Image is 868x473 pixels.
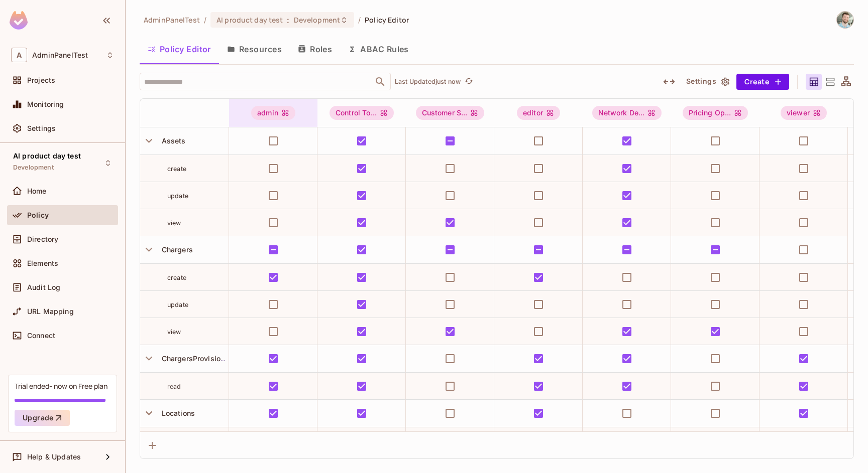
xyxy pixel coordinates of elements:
[27,259,58,267] span: Elements
[167,328,181,336] span: view
[27,124,56,132] span: Settings
[592,106,662,120] div: Network De...
[10,11,28,30] img: SReyMgAAAABJRU5ErkJggg==
[330,106,394,120] span: Control Tower
[219,37,290,62] button: Resources
[395,78,461,86] p: Last Updated just now
[683,106,748,120] span: Pricing Operator
[340,37,417,62] button: ABAC Rules
[158,409,195,417] span: Locations
[167,274,186,281] span: create
[27,332,55,340] span: Connect
[27,453,81,461] span: Help & Updates
[27,76,55,84] span: Projects
[216,15,283,25] span: AI product day test
[140,37,219,62] button: Policy Editor
[373,75,387,89] button: Open
[837,12,853,28] img: Svenn-Petter Mæhle
[167,301,188,308] span: update
[27,235,58,243] span: Directory
[167,219,181,227] span: view
[330,106,394,120] div: Control To...
[683,106,748,120] div: Pricing Op...
[27,283,60,291] span: Audit Log
[27,211,49,219] span: Policy
[15,381,107,391] div: Trial ended- now on Free plan
[781,106,827,120] div: viewer
[682,74,732,90] button: Settings
[463,76,475,88] button: refresh
[286,16,290,24] span: :
[13,164,54,172] span: Development
[167,192,188,200] span: update
[27,187,47,195] span: Home
[517,106,560,120] div: editor
[158,245,193,254] span: Chargers
[365,15,409,25] span: Policy Editor
[204,15,206,25] li: /
[736,74,789,90] button: Create
[416,106,485,120] span: Customer Support
[144,15,200,25] span: the active workspace
[167,165,186,173] span: create
[592,106,662,120] span: Network Developer
[158,136,186,145] span: Assets
[416,106,485,120] div: Customer S...
[167,383,181,390] span: read
[461,76,475,88] span: Click to refresh data
[11,48,27,62] span: A
[32,51,88,59] span: Workspace: AdminPanelTest
[290,37,340,62] button: Roles
[27,307,74,316] span: URL Mapping
[158,354,258,363] span: ChargersProvisioningStatus
[294,15,340,25] span: Development
[13,152,81,160] span: AI product day test
[358,15,361,25] li: /
[15,410,70,426] button: Upgrade
[251,106,295,120] div: admin
[27,100,64,108] span: Monitoring
[465,77,473,87] span: refresh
